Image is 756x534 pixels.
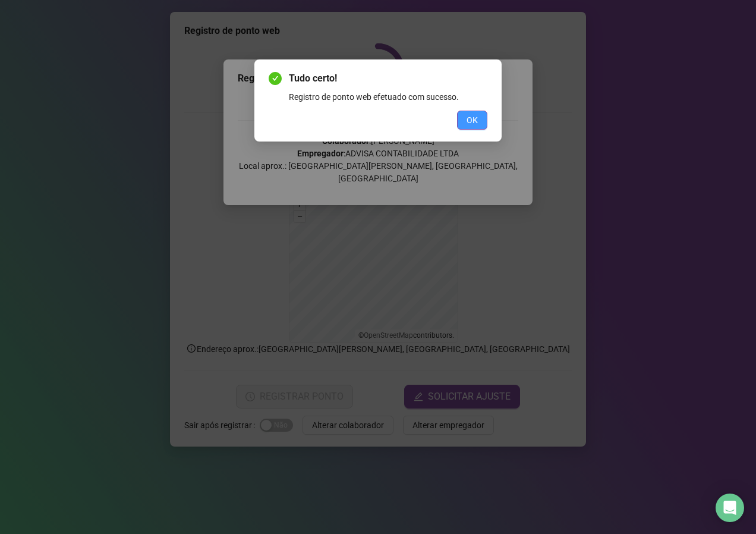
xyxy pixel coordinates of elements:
span: check-circle [269,72,282,85]
div: Open Intercom Messenger [716,494,744,522]
span: Tudo certo! [289,71,487,86]
div: Registro de ponto web efetuado com sucesso. [289,90,487,103]
button: OK [457,111,487,130]
span: OK [467,114,478,127]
